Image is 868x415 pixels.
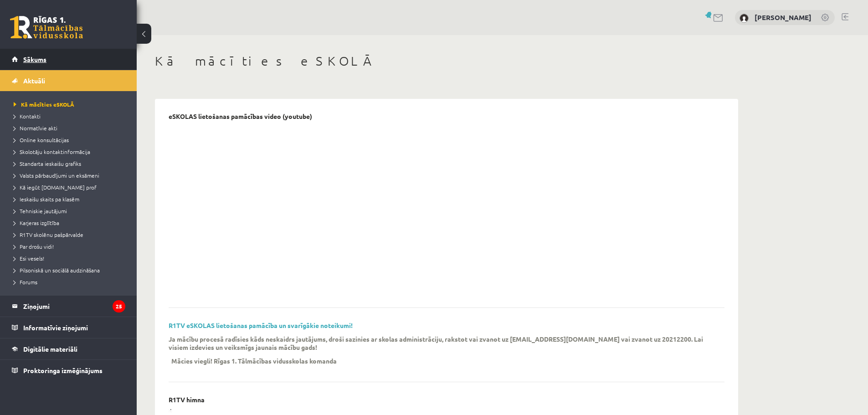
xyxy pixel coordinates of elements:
legend: Informatīvie ziņojumi [23,317,125,338]
p: R1TV himna [169,396,205,404]
span: Aktuāli [23,77,45,85]
a: Tehniskie jautājumi [14,207,128,215]
span: Kā iegūt [DOMAIN_NAME] prof [14,184,97,191]
a: Ziņojumi25 [12,296,125,317]
a: Skolotāju kontaktinformācija [14,148,128,156]
a: Normatīvie akti [14,124,128,132]
a: Pilsoniskā un sociālā audzināšana [14,266,128,274]
span: Karjeras izglītība [14,219,59,226]
p: Ja mācību procesā radīsies kāds neskaidrs jautājums, droši sazinies ar skolas administrāciju, rak... [169,335,711,351]
img: Iveta Ozola [740,14,749,23]
span: Valsts pārbaudījumi un eksāmeni [14,172,99,179]
span: Digitālie materiāli [23,345,77,353]
legend: Ziņojumi [23,296,125,317]
a: Aktuāli [12,70,125,91]
a: Proktoringa izmēģinājums [12,360,125,381]
span: Forums [14,278,37,286]
h1: Kā mācīties eSKOLĀ [155,53,738,69]
a: R1TV eSKOLAS lietošanas pamācība un svarīgākie noteikumi! [169,321,353,329]
a: Kā iegūt [DOMAIN_NAME] prof [14,183,128,191]
a: Forums [14,278,128,286]
span: R1TV skolēnu pašpārvalde [14,231,83,238]
span: Proktoringa izmēģinājums [23,366,103,374]
span: Skolotāju kontaktinformācija [14,148,90,155]
a: Standarta ieskaišu grafiks [14,159,128,168]
a: Informatīvie ziņojumi [12,317,125,338]
span: Kontakti [14,113,41,120]
span: Kā mācīties eSKOLĀ [14,101,74,108]
span: Standarta ieskaišu grafiks [14,160,81,167]
p: Mācies viegli! [171,357,212,365]
a: Online konsultācijas [14,136,128,144]
i: 25 [113,300,125,313]
span: Normatīvie akti [14,124,57,132]
a: Esi vesels! [14,254,128,262]
a: Par drošu vidi! [14,242,128,251]
a: Ieskaišu skaits pa klasēm [14,195,128,203]
span: Tehniskie jautājumi [14,207,67,215]
a: Sākums [12,49,125,70]
p: eSKOLAS lietošanas pamācības video (youtube) [169,113,312,120]
a: Kontakti [14,112,128,120]
a: Valsts pārbaudījumi un eksāmeni [14,171,128,179]
a: Karjeras izglītība [14,219,128,227]
span: Sākums [23,55,46,63]
span: Esi vesels! [14,255,44,262]
a: Rīgas 1. Tālmācības vidusskola [10,16,83,39]
a: [PERSON_NAME] [755,13,812,22]
span: Pilsoniskā un sociālā audzināšana [14,266,100,274]
span: Online konsultācijas [14,136,69,143]
a: R1TV skolēnu pašpārvalde [14,231,128,239]
a: Digitālie materiāli [12,338,125,359]
span: Ieskaišu skaits pa klasēm [14,195,79,203]
span: Par drošu vidi! [14,243,54,250]
a: Kā mācīties eSKOLĀ [14,100,128,108]
p: Rīgas 1. Tālmācības vidusskolas komanda [214,357,337,365]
